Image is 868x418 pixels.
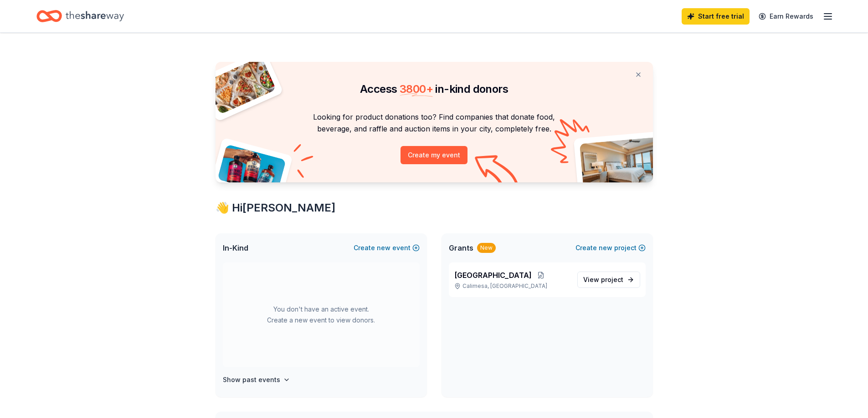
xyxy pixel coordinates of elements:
button: Createnewevent [354,242,420,253]
img: Pizza [205,56,276,115]
div: 👋 Hi [PERSON_NAME] [216,201,653,215]
a: Start free trial [682,8,750,25]
a: View project [577,272,640,288]
span: new [377,242,390,253]
img: Curvy arrow [475,155,520,189]
p: Calimesa, [GEOGRAPHIC_DATA] [454,282,570,290]
a: Home [36,5,124,27]
p: Looking for product donations too? Find companies that donate food, beverage, and raffle and auct... [226,111,642,135]
span: Grants [449,242,473,253]
span: new [599,242,612,253]
span: View [583,274,623,285]
h4: Show past events [223,374,280,385]
span: 3800 + [400,82,433,96]
button: Create my event [401,146,467,164]
button: Show past events [223,374,290,385]
span: project [601,276,623,283]
span: Access in-kind donors [360,82,508,96]
div: You don't have an active event. Create a new event to view donors. [223,262,420,367]
button: Createnewproject [575,242,646,253]
span: In-Kind [223,242,248,253]
div: New [477,243,496,253]
span: [GEOGRAPHIC_DATA] [454,270,532,281]
a: Earn Rewards [753,8,819,25]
